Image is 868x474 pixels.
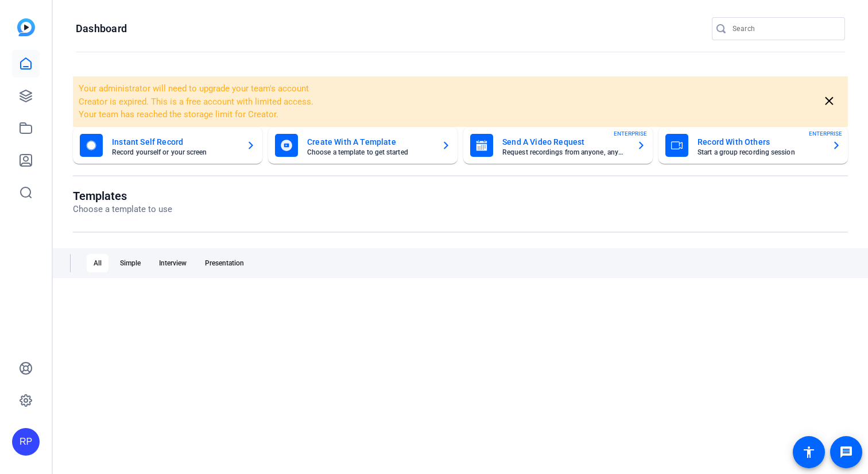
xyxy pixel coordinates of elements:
div: Presentation [198,254,251,272]
button: Record With OthersStart a group recording sessionENTERPRISE [658,127,848,164]
h1: Dashboard [76,22,127,36]
mat-card-title: Record With Others [697,135,823,149]
button: Instant Self RecordRecord yourself or your screen [73,127,262,164]
div: RP [12,428,40,456]
div: All [87,254,108,272]
mat-card-subtitle: Choose a template to get started [307,149,432,156]
li: Creator is expired. This is a free account with limited access. [79,95,699,109]
div: Simple [113,254,148,272]
h1: Templates [73,189,172,203]
span: ENTERPRISE [614,129,647,138]
mat-card-subtitle: Request recordings from anyone, anywhere [502,149,627,156]
button: Create With A TemplateChoose a template to get started [268,127,458,164]
mat-card-subtitle: Record yourself or your screen [112,149,237,156]
mat-icon: message [839,445,853,459]
mat-icon: accessibility [802,445,816,459]
img: blue-gradient.svg [17,18,35,36]
mat-card-title: Create With A Template [307,135,432,149]
p: Choose a template to use [73,203,172,216]
mat-card-subtitle: Start a group recording session [697,149,823,156]
span: ENTERPRISE [809,129,842,138]
li: Your team has reached the storage limit for Creator. [79,108,699,121]
div: Interview [152,254,193,272]
mat-card-title: Send A Video Request [502,135,627,149]
mat-card-title: Instant Self Record [112,135,237,149]
mat-icon: close [822,94,836,109]
input: Search [733,22,836,36]
span: Your administrator will need to upgrade your team's account [79,83,309,94]
button: Send A Video RequestRequest recordings from anyone, anywhereENTERPRISE [463,127,653,164]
